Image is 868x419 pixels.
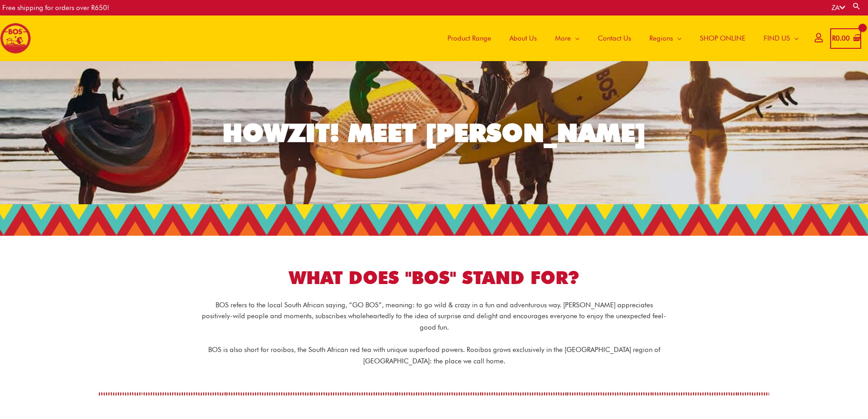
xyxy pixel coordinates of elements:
p: BOS refers to the local South African saying, “GO BOS”, meaning: to go wild & crazy in a fun and ... [202,300,667,333]
p: BOS is also short for rooibos, the South African red tea with unique superfood powers. Rooibos gr... [202,344,667,367]
h1: WHAT DOES "BOS" STAND FOR? [179,265,689,290]
span: R [832,34,836,42]
a: Search button [852,2,861,10]
span: Regions [649,25,673,52]
span: More [555,25,571,52]
a: SHOP ONLINE [691,16,755,61]
span: About Us [509,25,537,52]
a: ZA [832,4,845,12]
a: More [546,16,589,61]
a: About Us [500,16,546,61]
a: View Shopping Cart, empty [830,28,861,49]
a: Regions [640,16,691,61]
span: FIND US [764,25,790,52]
a: Product Range [438,16,500,61]
bdi: 0.00 [832,34,850,42]
span: SHOP ONLINE [700,25,745,52]
div: HOWZIT! MEET [PERSON_NAME] [222,120,646,145]
a: Contact Us [589,16,640,61]
span: Product Range [447,25,491,52]
span: Contact Us [598,25,631,52]
nav: Site Navigation [431,16,808,61]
